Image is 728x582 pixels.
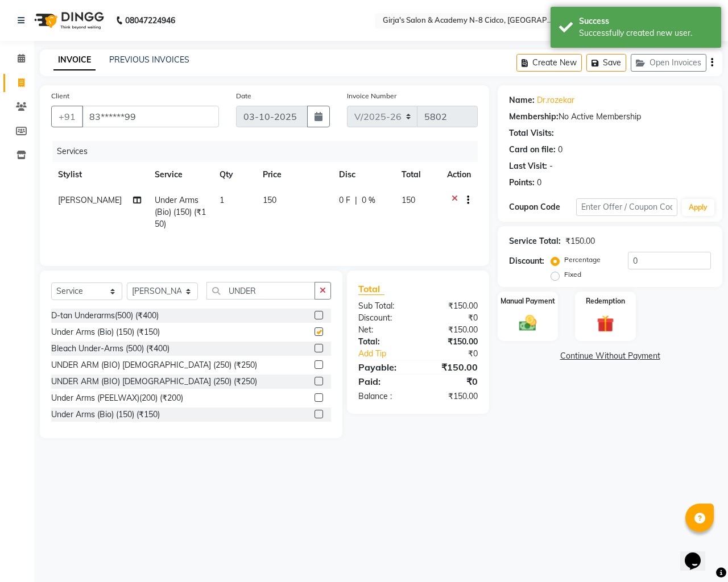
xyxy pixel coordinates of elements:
div: Card on file: [509,144,556,156]
input: Search or Scan [206,282,315,300]
div: Total Visits: [509,127,554,139]
div: ₹150.00 [565,235,595,247]
b: 08047224946 [125,5,175,36]
button: Open Invoices [631,54,706,72]
th: Action [440,162,478,188]
div: - [549,160,553,172]
label: Percentage [564,255,601,265]
div: Successfully created new user. [579,27,713,39]
div: ₹150.00 [418,360,486,374]
div: Discount: [509,255,544,267]
label: Manual Payment [500,296,555,306]
th: Disc [332,162,395,188]
div: Under Arms (Bio) (150) (₹150) [51,326,160,338]
div: Last Visit: [509,160,547,172]
a: PREVIOUS INVOICES [109,55,189,65]
div: Name: [509,94,535,106]
a: Dr.rozekar [537,94,574,106]
div: Services [52,141,486,162]
th: Service [148,162,213,188]
div: UNDER ARM (BIO) [DEMOGRAPHIC_DATA] (250) (₹250) [51,376,257,388]
div: Under Arms (PEELWAX)(200) (₹200) [51,392,183,404]
div: UNDER ARM (BIO) [DEMOGRAPHIC_DATA] (250) (₹250) [51,359,257,371]
iframe: chat widget [680,537,717,571]
span: 1 [220,195,224,205]
img: logo [29,5,107,36]
div: Paid: [350,375,418,388]
button: Apply [682,199,714,216]
div: Total: [350,336,418,348]
div: Points: [509,177,535,189]
div: Discount: [350,312,418,324]
span: 0 % [362,194,375,206]
input: Search by Name/Mobile/Email/Code [82,106,219,127]
div: Balance : [350,390,418,402]
span: 150 [402,195,415,205]
button: Create New [516,54,582,72]
div: ₹150.00 [418,300,486,312]
a: Add Tip [350,348,429,360]
div: Sub Total: [350,300,418,312]
span: | [355,194,357,206]
th: Qty [213,162,256,188]
th: Stylist [51,162,148,188]
span: 150 [263,195,276,205]
div: Payable: [350,360,418,374]
div: ₹0 [418,375,486,388]
button: +91 [51,106,83,127]
label: Client [51,91,69,101]
label: Date [236,91,251,101]
div: ₹0 [429,348,486,360]
label: Fixed [564,269,581,280]
span: [PERSON_NAME] [58,195,122,205]
span: 0 F [339,194,350,206]
img: _gift.svg [591,313,620,335]
th: Price [256,162,332,188]
label: Redemption [586,296,625,306]
label: Invoice Number [347,91,396,101]
div: Coupon Code [509,201,576,213]
div: ₹0 [418,312,486,324]
span: Total [358,283,384,295]
div: Under Arms (Bio) (150) (₹150) [51,409,160,421]
div: Net: [350,324,418,336]
button: Save [586,54,626,72]
a: INVOICE [53,50,96,70]
div: ₹150.00 [418,390,486,402]
div: Success [579,15,713,27]
div: D-tan Underarms(500) (₹400) [51,310,159,322]
div: Membership: [509,111,559,123]
div: 0 [537,177,541,189]
th: Total [395,162,441,188]
a: Continue Without Payment [500,350,720,362]
div: Service Total: [509,235,561,247]
div: 0 [558,144,562,156]
div: ₹150.00 [418,336,486,348]
img: _cash.svg [514,313,542,333]
input: Enter Offer / Coupon Code [576,198,677,216]
div: No Active Membership [509,111,711,123]
span: Under Arms (Bio) (150) (₹150) [155,195,206,229]
div: Bleach Under-Arms (500) (₹400) [51,343,169,355]
div: ₹150.00 [418,324,486,336]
